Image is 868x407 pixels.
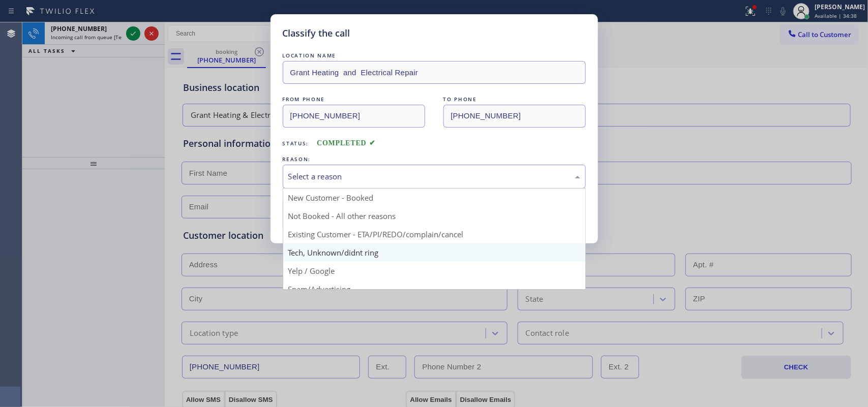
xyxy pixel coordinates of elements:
[283,140,309,147] span: Status:
[443,94,586,105] div: TO PHONE
[283,105,425,128] input: From phone
[283,189,585,207] div: New Customer - Booked
[317,139,376,147] span: COMPLETED
[283,243,585,262] div: Tech, Unknown/didnt ring
[288,171,580,182] div: Select a reason
[283,50,586,61] div: LOCATION NAME
[283,262,585,280] div: Yelp / Google
[443,105,586,128] input: To phone
[283,154,586,165] div: REASON:
[283,94,425,105] div: FROM PHONE
[283,225,585,243] div: Existing Customer - ETA/PI/REDO/complain/cancel
[283,280,585,298] div: Spam/Advertising
[283,26,350,40] h5: Classify the call
[283,207,585,225] div: Not Booked - All other reasons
